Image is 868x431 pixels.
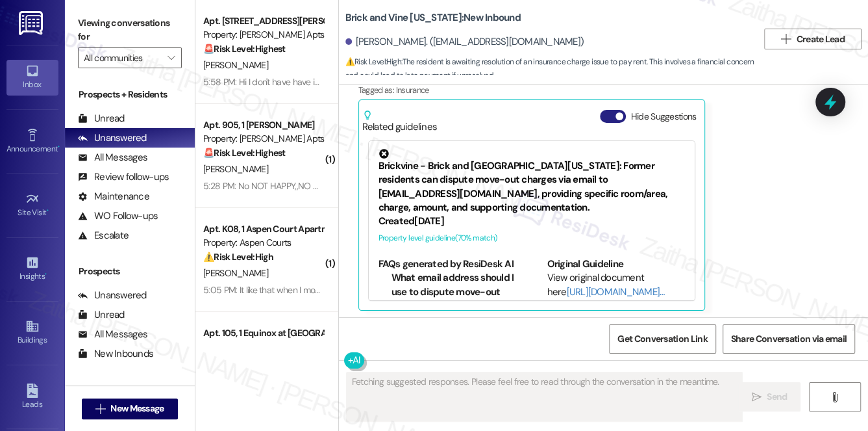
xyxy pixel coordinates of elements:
span: [PERSON_NAME] [203,163,268,175]
div: Property: [PERSON_NAME] Apts [203,28,323,42]
div: View original document here [547,271,686,299]
li: What email address should I use to dispute move-out charges? [391,271,517,313]
span: New Message [110,402,164,415]
i:  [167,53,175,63]
b: FAQs generated by ResiDesk AI [378,257,514,270]
div: 5:58 PM: Hi I don't have have internet [203,76,341,88]
img: ResiDesk Logo [19,11,45,35]
div: 5:05 PM: It like that when I move in he came back fix it not [203,284,420,296]
div: Apt. K08, 1 Aspen Court Apartments [203,222,323,236]
div: Unread [78,112,125,125]
div: Apt. 905, 1 [PERSON_NAME] [203,118,323,132]
strong: ⚠️ Risk Level: High [345,57,401,67]
span: [PERSON_NAME] [203,267,268,279]
div: All Messages [78,328,147,341]
div: Review follow-ups [78,170,169,184]
textarea: Fetching suggested responses. Please feel free to read through the conversation in the meantime. [347,372,743,421]
a: Buildings [6,315,58,350]
input: All communities [84,47,161,68]
button: Get Conversation Link [609,324,715,354]
div: Brickvine - Brick and [GEOGRAPHIC_DATA][US_STATE]: Former residents can dispute move-out charges ... [378,149,686,215]
span: • [47,206,49,215]
a: Leads [6,380,58,415]
span: • [45,270,47,279]
span: : The resident is awaiting resolution of an insurance charge issue to pay rent. This involves a f... [345,55,758,83]
b: Original Guideline [547,257,624,270]
span: Insurance [395,85,428,96]
div: Apt. [STREET_ADDRESS][PERSON_NAME] [203,14,323,28]
div: Related guidelines [362,110,438,134]
button: Create Lead [764,29,862,49]
i:  [95,404,105,414]
div: Unread [78,308,125,322]
div: Prospects [65,265,195,278]
div: Property level guideline ( 70 % match) [378,231,686,245]
span: Send [767,390,787,404]
div: Unanswered [78,131,147,145]
span: Create Lead [797,33,845,46]
span: Share Conversation via email [731,332,847,346]
div: WO Follow-ups [78,209,158,223]
i:  [752,392,762,402]
div: Unanswered [78,289,147,302]
button: Send [738,382,801,411]
label: Viewing conversations for [78,13,182,47]
a: Insights • [6,252,58,287]
button: New Message [82,398,178,419]
b: Brick and Vine [US_STATE]: New Inbound [345,11,521,25]
a: Site Visit • [6,188,58,223]
div: Escalate [78,229,129,242]
a: [URL][DOMAIN_NAME]… [567,285,665,298]
div: 5:28 PM: No NOT HAPPY,,NO AIR CONDITIONING since I've moved in [203,180,458,192]
div: Maintenance [78,190,149,203]
i:  [781,34,791,44]
span: • [58,142,60,151]
a: Inbox [6,60,58,95]
div: Property: Aspen Courts [203,236,323,250]
i:  [830,392,839,402]
div: New Inbounds [78,347,153,361]
div: Residents [65,384,195,397]
strong: ⚠️ Risk Level: High [203,251,273,263]
button: Share Conversation via email [723,324,855,354]
div: Apt. 105, 1 Equinox at [GEOGRAPHIC_DATA] [203,326,323,340]
div: All Messages [78,151,147,164]
strong: 🚨 Risk Level: Highest [203,43,286,55]
span: Get Conversation Link [617,332,707,346]
strong: 🚨 Risk Level: Highest [203,147,286,159]
div: [PERSON_NAME]. ([EMAIL_ADDRESS][DOMAIN_NAME]) [345,35,584,49]
label: Hide Suggestions [631,110,697,124]
div: Created [DATE] [378,215,686,228]
div: Tagged as: [358,81,815,99]
span: [PERSON_NAME] [203,59,268,71]
div: Prospects + Residents [65,88,195,101]
div: Property: [PERSON_NAME] Apts [203,132,323,146]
